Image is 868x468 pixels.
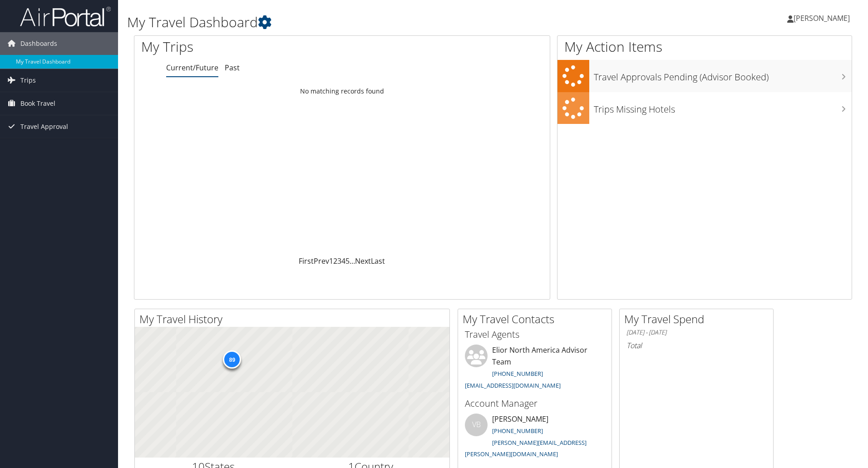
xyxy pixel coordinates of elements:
[337,256,341,266] a: 3
[20,92,55,115] span: Book Travel
[314,256,329,266] a: Prev
[20,115,68,138] span: Travel Approval
[492,369,543,378] a: [PHONE_NUMBER]
[139,311,449,327] h2: My Travel History
[225,63,240,73] a: Past
[794,13,850,23] span: [PERSON_NAME]
[465,438,587,458] a: [PERSON_NAME][EMAIL_ADDRESS][PERSON_NAME][DOMAIN_NAME]
[134,83,550,99] td: No matching records found
[20,6,111,27] img: airportal-logo.png
[787,5,859,32] a: [PERSON_NAME]
[341,256,345,266] a: 4
[463,311,612,327] h2: My Travel Contacts
[345,256,350,266] a: 5
[465,414,488,436] div: VB
[20,69,36,92] span: Trips
[350,256,355,266] span: …
[460,345,609,393] li: Elior North America Advisor Team
[20,32,57,55] span: Dashboards
[624,311,773,327] h2: My Travel Spend
[594,99,852,116] h3: Trips Missing Hotels
[141,37,370,56] h1: My Trips
[492,427,543,435] a: [PHONE_NUMBER]
[557,92,852,124] a: Trips Missing Hotels
[329,256,333,266] a: 1
[465,397,605,410] h3: Account Manager
[594,66,852,84] h3: Travel Approvals Pending (Advisor Booked)
[166,63,218,73] a: Current/Future
[557,37,852,56] h1: My Action Items
[465,328,605,341] h3: Travel Agents
[626,328,766,337] h6: [DATE] - [DATE]
[460,414,609,462] li: [PERSON_NAME]
[127,13,615,32] h1: My Travel Dashboard
[299,256,314,266] a: First
[371,256,385,266] a: Last
[355,256,371,266] a: Next
[333,256,337,266] a: 2
[465,381,561,389] a: [EMAIL_ADDRESS][DOMAIN_NAME]
[557,60,852,92] a: Travel Approvals Pending (Advisor Booked)
[223,350,241,369] div: 89
[626,340,766,350] h6: Total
